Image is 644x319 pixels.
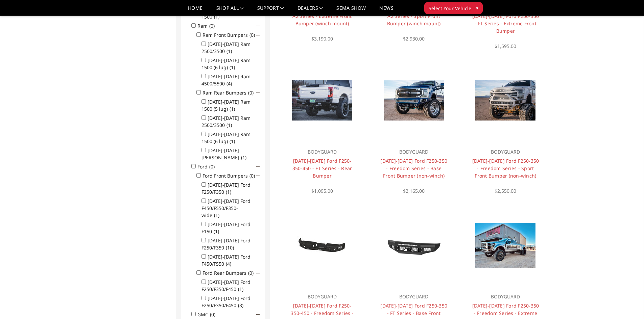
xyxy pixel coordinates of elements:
a: A2 Series - Sport Front Bumper (winch mount) [387,13,441,27]
span: (0) [209,163,215,170]
span: $1,095.00 [311,188,333,194]
span: $1,595.00 [495,43,516,49]
span: (0) [248,89,254,96]
label: [DATE]-[DATE] Ram 1500 (6 lug) [201,57,251,71]
span: (1) [214,228,219,235]
span: (0) [249,172,255,179]
span: Click to show/hide children [256,91,260,95]
span: (0) [249,32,255,38]
label: [DATE]-[DATE] Ram 4500/5500 [201,73,251,87]
p: BODYGUARD [380,148,448,156]
label: [DATE]-[DATE] Ford F250/F350/F450 [201,295,251,309]
span: $2,550.00 [495,188,516,194]
span: $2,930.00 [403,35,425,42]
span: Click to show/hide children [256,313,260,316]
a: Support [257,6,284,16]
label: GMC [197,311,219,318]
span: (1) [226,122,232,128]
label: [DATE]-[DATE] [PERSON_NAME] [201,147,251,161]
p: BODYGUARD [288,293,356,301]
span: Click to show/hide children [256,165,260,168]
span: Select Your Vehicle [429,5,471,12]
span: (0) [209,23,215,29]
span: $2,165.00 [403,188,425,194]
label: Ram Front Bumpers [202,32,259,38]
label: [DATE]-[DATE] Ford F250/F350 [201,182,251,195]
button: Select Your Vehicle [424,2,483,14]
label: [DATE]-[DATE] Ford F450/F550/F350-wide [201,198,251,218]
span: (1) [230,106,235,112]
label: Ford [197,163,219,170]
span: (1) [241,154,246,161]
label: [DATE]-[DATE] Ford F250/F350 [201,237,251,251]
span: (0) [210,311,215,318]
label: [DATE]-[DATE] Ram 2500/3500 [201,115,251,128]
span: (1) [238,286,243,292]
span: (4) [226,261,231,267]
p: BODYGUARD [472,148,540,156]
a: shop all [216,6,244,16]
span: (1) [230,138,235,144]
span: Click to show/hide children [256,174,260,178]
p: BODYGUARD [380,293,448,301]
label: Ford Front Bumpers [202,172,259,179]
iframe: Chat Widget [610,287,644,319]
label: Ford Rear Bumpers [202,270,258,276]
label: [DATE]-[DATE] Ram 2500/3500 [201,41,251,54]
span: (1) [226,48,232,54]
a: [DATE]-[DATE] Ford F250-350 - Freedom Series - Base Front Bumper (non-winch) [380,158,447,179]
span: (1) [230,64,235,71]
span: Click to show/hide children [256,271,260,275]
span: (0) [248,270,254,276]
span: Click to show/hide children [256,33,260,37]
span: (3) [238,302,243,309]
span: (4) [226,80,232,87]
span: (1) [226,189,231,195]
label: [DATE]-[DATE] Ford F450/F550 [201,254,251,267]
label: [DATE]-[DATE] Ford F250/F350/F450 [201,279,251,292]
label: [DATE]-[DATE] Ram 1500 (5 lug) [201,99,251,112]
p: BODYGUARD [472,293,540,301]
span: Click to show/hide children [256,24,260,28]
a: A2 Series - Extreme Front Bumper (winch mount) [292,13,352,27]
span: $3,190.00 [311,35,333,42]
a: [DATE]-[DATE] Ford F250-350-450 - FT Series - Rear Bumper [292,158,352,179]
label: [DATE]-[DATE] Ford F150 [201,221,251,235]
label: [DATE]-[DATE] Ram 1500 (6 lug) [201,131,251,144]
span: (1) [214,212,219,218]
label: Ram Rear Bumpers [202,89,258,96]
a: [DATE]-[DATE] Ford F250-350 - FT Series - Extreme Front Bumper [472,13,539,34]
p: BODYGUARD [288,148,356,156]
span: (10) [226,244,234,251]
label: Ram [197,23,219,29]
a: Dealers [297,6,323,16]
a: News [379,6,393,16]
a: [DATE]-[DATE] Ford F250-350 - Freedom Series - Sport Front Bumper (non-winch) [472,158,539,179]
a: SEMA Show [336,6,366,16]
a: Home [188,6,202,16]
span: ▾ [476,4,478,11]
span: (1) [214,14,219,20]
